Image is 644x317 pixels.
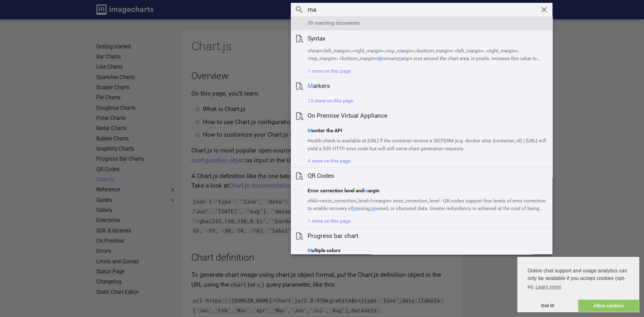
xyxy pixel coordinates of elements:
[308,248,312,253] mark: M
[308,137,546,152] p: Health check is available at [URL] If the container receive a SIGTERM (e.g. docker stop {containe...
[534,282,562,292] a: learn more about cookies
[291,95,552,108] summary: 12 more on this page
[364,188,368,194] mark: m
[291,214,552,227] summary: 1 more on this page
[291,108,552,124] a: On Premise Virtual Appliance
[308,172,546,180] h1: QR Codes
[291,228,552,245] a: Progress bar chart
[291,245,552,275] a: Multiple colors
[308,232,546,240] h1: Progress bar chart
[291,16,552,30] div: 39 matching documents
[371,206,375,211] mark: m
[291,168,552,184] a: QR Codes
[397,56,401,61] mark: m
[308,128,312,134] mark: M
[308,127,546,135] h1: onitor the API
[308,197,546,212] p: chld=<error_correction_level>|<margin> error_correction_level - QR codes support four levels of e...
[308,82,546,90] h1: arkers
[377,56,381,61] mark: M
[539,5,549,14] button: Clear
[291,184,552,215] a: Error correction level andmarginchld=<error_correction_level>|<margin> error_correction_level - Q...
[291,65,552,78] summary: 1 more on this page
[527,267,629,292] span: Online chat support and usage analytics can only be available if you accept cookies (opt-in).
[291,155,552,168] summary: 4 more on this page
[578,300,639,312] a: allow cookies
[291,3,552,16] input: Search
[308,34,546,43] h1: Syntax
[291,30,552,65] a: Syntaxchma=<left_margin>,<right_margin>,<top_margin>,<bottom_margin> <left_margin>, <right_margin...
[308,82,313,90] mark: M
[291,78,552,95] a: Markers
[291,124,552,155] a: Monitor the APIHealth check is available at [URL] If the container receive a SIGTERM (e.g. docker...
[308,47,546,62] p: chma=<left_margin>,<right_margin>,<top_margin>,<bottom_margin> <left_margin>, <right_margin>, <to...
[308,187,546,195] h1: Error correction level and argin
[517,257,639,312] div: cookieconsent
[353,206,357,211] mark: m
[308,112,546,120] h1: On Premise Virtual Appliance
[517,300,578,312] a: dismiss cookie message
[308,247,546,255] h1: ultiple colors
